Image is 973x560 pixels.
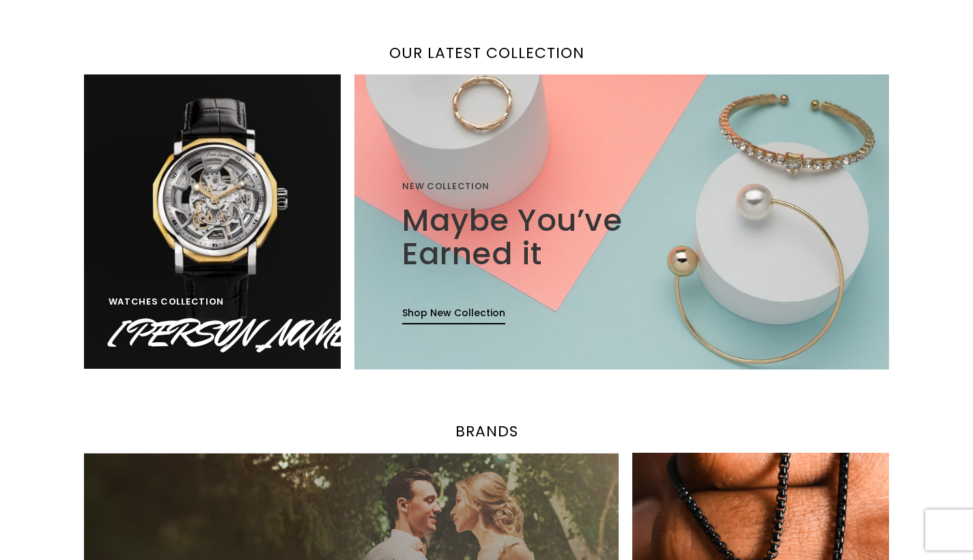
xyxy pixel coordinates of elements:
[402,199,622,276] a: Maybe You’ve Earned it
[84,424,890,439] h2: Brands
[109,307,372,360] a: [PERSON_NAME]
[109,295,225,308] span: WATCHES COLLECTION
[402,180,675,193] div: NEW COLLECTION
[402,306,505,324] a: Shop New Collection
[84,46,890,61] h2: Our Latest Collection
